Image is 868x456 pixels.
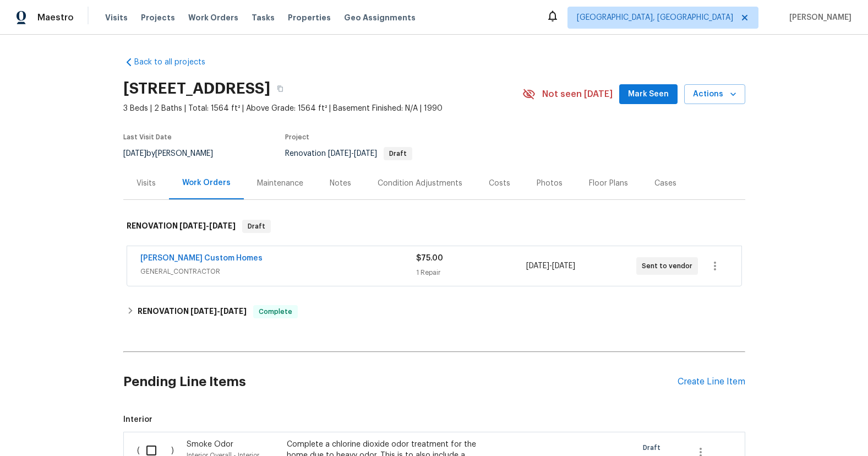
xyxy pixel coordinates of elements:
[123,414,745,425] span: Interior
[526,260,575,272] span: -
[678,377,745,387] div: Create Line Item
[190,307,217,315] span: [DATE]
[642,260,697,272] span: Sent to vendor
[123,103,522,114] span: 3 Beds | 2 Baths | Total: 1564 ft² | Above Grade: 1564 ft² | Basement Finished: N/A | 1990
[188,12,238,23] span: Work Orders
[123,150,146,158] span: [DATE]
[537,178,563,189] div: Photos
[785,12,851,23] span: [PERSON_NAME]
[209,222,236,230] span: [DATE]
[254,306,297,317] span: Complete
[190,307,247,315] span: -
[123,57,229,68] a: Back to all projects
[285,150,412,158] span: Renovation
[140,266,416,277] span: GENERAL_CONTRACTOR
[542,89,613,100] span: Not seen [DATE]
[140,254,263,262] a: [PERSON_NAME] Custom Homes
[141,12,175,23] span: Projects
[354,150,377,158] span: [DATE]
[288,12,331,23] span: Properties
[416,267,526,278] div: 1 Repair
[123,83,270,94] h2: [STREET_ADDRESS]
[328,150,377,158] span: -
[628,88,669,101] span: Mark Seen
[684,84,745,105] button: Actions
[552,262,575,270] span: [DATE]
[654,178,676,189] div: Cases
[137,178,156,189] div: Visits
[526,262,549,270] span: [DATE]
[385,150,411,157] span: Draft
[123,356,678,408] h2: Pending Line Items
[105,12,128,23] span: Visits
[577,12,733,23] span: [GEOGRAPHIC_DATA], [GEOGRAPHIC_DATA]
[378,178,462,189] div: Condition Adjustments
[123,298,745,325] div: RENOVATION [DATE]-[DATE]Complete
[330,178,351,189] div: Notes
[37,12,74,23] span: Maestro
[220,307,247,315] span: [DATE]
[344,12,416,23] span: Geo Assignments
[127,220,236,233] h6: RENOVATION
[179,222,206,230] span: [DATE]
[187,441,233,448] span: Smoke Odor
[589,178,628,189] div: Floor Plans
[270,79,290,99] button: Copy Address
[285,134,309,140] span: Project
[643,442,665,453] span: Draft
[252,14,275,21] span: Tasks
[619,84,678,105] button: Mark Seen
[693,88,736,101] span: Actions
[123,209,745,244] div: RENOVATION [DATE]-[DATE]Draft
[182,177,231,188] div: Work Orders
[328,150,351,158] span: [DATE]
[138,305,247,318] h6: RENOVATION
[123,147,226,160] div: by [PERSON_NAME]
[489,178,510,189] div: Costs
[416,254,443,262] span: $75.00
[123,134,172,140] span: Last Visit Date
[257,178,303,189] div: Maintenance
[243,221,270,232] span: Draft
[179,222,236,230] span: -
